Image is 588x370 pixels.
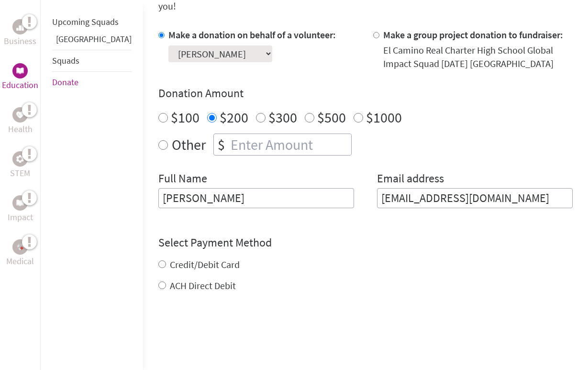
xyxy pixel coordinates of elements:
img: Business [16,23,24,31]
img: Medical [16,243,24,251]
p: Medical [6,255,34,268]
input: Your Email [377,188,573,208]
a: Donate [52,77,78,88]
img: Education [16,67,24,74]
label: Other [172,134,206,156]
li: Donate [52,72,132,93]
p: Health [8,123,33,136]
li: Squads [52,50,132,72]
a: STEMSTEM [10,151,30,180]
div: Education [12,63,28,78]
img: Health [16,112,24,118]
div: $ [214,134,229,155]
input: Enter Amount [229,134,351,155]
a: Upcoming Squads [52,16,119,27]
li: Belize [52,33,132,50]
a: HealthHealth [8,107,33,136]
div: Impact [12,195,28,211]
label: Make a group project donation to fundraiser: [383,29,563,41]
a: [GEOGRAPHIC_DATA] [56,34,132,45]
a: Squads [52,55,79,66]
img: Impact [16,200,24,206]
a: BusinessBusiness [4,19,36,48]
label: $1000 [366,108,402,126]
a: EducationEducation [2,63,38,92]
p: Education [2,78,38,92]
div: El Camino Real Charter High School Global Impact Squad [DATE] [GEOGRAPHIC_DATA] [383,44,573,70]
div: Health [12,107,28,123]
a: MedicalMedical [6,239,34,268]
label: $500 [317,108,346,126]
label: Email address [377,171,444,188]
div: Medical [12,239,28,255]
p: Business [4,34,36,48]
div: STEM [12,151,28,167]
label: ACH Direct Debit [170,280,236,292]
label: Full Name [158,171,207,188]
label: $100 [171,108,200,126]
h4: Select Payment Method [158,235,573,250]
label: $300 [268,108,297,126]
div: Business [12,19,28,34]
p: Impact [8,211,33,224]
label: Make a donation on behalf of a volunteer: [168,29,336,41]
p: STEM [10,167,30,180]
label: $200 [220,108,248,126]
h4: Donation Amount [158,86,573,101]
input: Enter Full Name [158,188,354,208]
iframe: reCAPTCHA [158,312,304,349]
li: Upcoming Squads [52,11,132,33]
a: ImpactImpact [8,195,33,224]
label: Credit/Debit Card [170,258,240,270]
img: STEM [16,155,24,163]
